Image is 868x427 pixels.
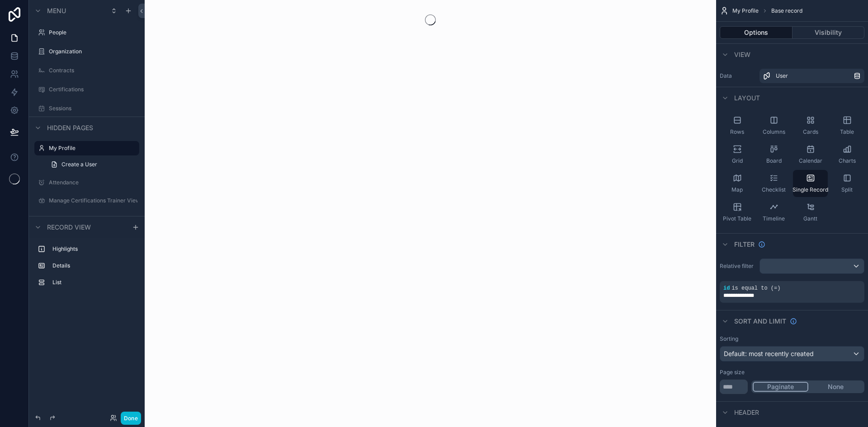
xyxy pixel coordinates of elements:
span: Checklist [762,186,786,193]
span: Create a User [61,161,97,168]
span: Sort And Limit [734,317,786,326]
button: Calendar [793,141,828,168]
span: Default: most recently created [724,350,814,357]
button: Done [121,412,141,425]
button: Single Record [793,170,828,197]
span: Columns [763,128,785,136]
label: People [49,29,137,36]
span: Gantt [803,215,817,222]
label: Relative filter [720,263,756,270]
span: Record view [47,223,91,232]
label: Contracts [49,67,137,74]
button: Map [720,170,755,197]
label: Attendance [49,179,137,186]
label: Manage Certifications Trainer View [49,197,137,204]
button: Gantt [793,199,828,226]
span: View [734,50,750,59]
span: Menu [47,6,66,15]
span: Layout [734,94,760,103]
span: Grid [732,157,743,164]
span: User [776,72,788,80]
button: Paginate [753,382,808,392]
span: is equal to (=) [731,285,780,291]
button: Pivot Table [720,199,755,226]
label: Sorting [720,335,738,343]
span: Timeline [763,215,785,222]
button: Default: most recently created [720,346,864,361]
button: Board [756,141,791,168]
span: Base record [771,7,802,14]
label: Sessions [49,105,137,112]
button: Columns [756,112,791,139]
span: My Profile [732,7,759,14]
label: Organization [49,48,137,55]
button: Rows [720,112,755,139]
label: Details [52,262,136,269]
label: Highlights [52,245,136,253]
button: Cards [793,112,828,139]
button: None [808,382,863,392]
a: User [759,69,864,83]
button: Options [720,26,793,39]
span: Pivot Table [723,215,751,222]
span: Hidden pages [47,123,93,132]
label: List [52,279,136,286]
span: Table [840,128,854,136]
span: Charts [839,157,856,164]
a: Create a User [45,157,139,172]
span: Rows [730,128,744,136]
span: Board [766,157,782,164]
label: My Profile [49,145,134,152]
span: Split [841,186,853,193]
span: Single Record [793,186,828,193]
button: Visibility [793,26,865,39]
span: Cards [803,128,818,136]
button: Timeline [756,199,791,226]
button: Grid [720,141,755,168]
span: Map [731,186,743,193]
span: Header [734,408,759,417]
span: Filter [734,240,755,249]
span: Calendar [799,157,822,164]
button: Split [830,170,864,197]
button: Checklist [756,170,791,197]
div: scrollable content [29,238,145,299]
button: Table [830,112,864,139]
span: id [723,285,730,291]
label: Data [720,72,756,80]
button: Charts [830,141,864,168]
label: Certifications [49,86,137,93]
label: Page size [720,369,745,376]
